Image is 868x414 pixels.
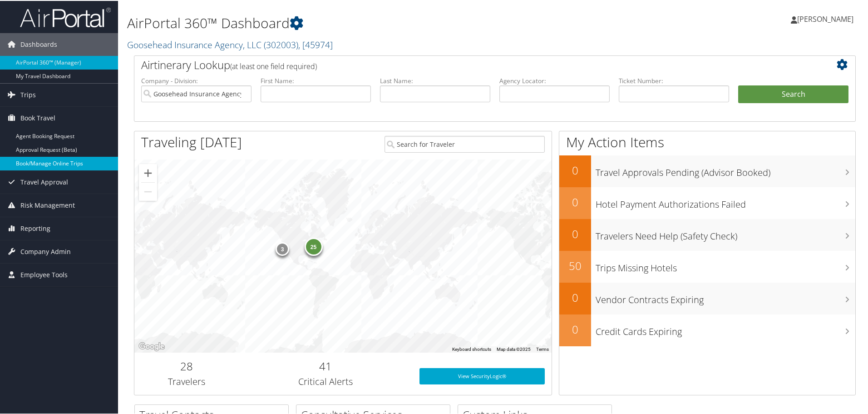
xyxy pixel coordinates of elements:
[246,358,406,373] h2: 41
[536,346,549,351] a: Terms (opens in new tab)
[264,38,298,50] span: ( 302003 )
[137,340,167,352] a: Open this area in Google Maps (opens a new window)
[137,340,167,352] img: Google
[559,132,855,151] h1: My Action Items
[139,182,157,200] button: Zoom out
[298,38,333,50] span: , [ 45974 ]
[619,75,729,85] label: Ticket Number:
[380,75,490,85] label: Last Name:
[20,6,111,27] img: airportal-logo.png
[559,194,591,209] h2: 0
[141,75,252,85] label: Company - Division:
[141,358,232,373] h2: 28
[20,263,68,285] span: Employee Tools
[261,75,371,85] label: First Name:
[738,85,848,103] button: Search
[596,161,855,178] h3: Travel Approvals Pending (Advisor Booked)
[452,345,491,352] button: Keyboard shortcuts
[559,186,855,218] a: 0Hotel Payment Authorizations Failed
[596,224,855,242] h3: Travelers Need Help (Safety Check)
[385,135,545,152] input: Search for Traveler
[499,75,610,85] label: Agency Locator:
[791,5,863,32] a: [PERSON_NAME]
[20,106,55,129] span: Book Travel
[20,32,57,55] span: Dashboards
[127,13,617,32] h1: AirPortal 360™ Dashboard
[797,13,853,23] span: [PERSON_NAME]
[559,282,855,314] a: 0Vendor Contracts Expiring
[419,367,545,384] a: View SecurityLogic®
[596,320,855,337] h3: Credit Cards Expiring
[304,236,322,254] div: 25
[559,314,855,345] a: 0Credit Cards Expiring
[127,38,333,50] a: Goosehead Insurance Agency, LLC
[141,132,242,151] h1: Traveling [DATE]
[596,193,855,210] h3: Hotel Payment Authorizations Failed
[596,288,855,305] h3: Vendor Contracts Expiring
[20,239,71,262] span: Company Admin
[559,289,591,304] h2: 0
[559,257,591,273] h2: 50
[20,193,75,216] span: Risk Management
[20,216,50,239] span: Reporting
[20,170,68,193] span: Travel Approval
[246,374,406,387] h3: Critical Alerts
[141,374,232,387] h3: Travelers
[141,56,789,72] h2: Airtinerary Lookup
[20,83,36,105] span: Trips
[559,225,591,241] h2: 0
[230,60,317,70] span: (at least one field required)
[559,218,855,250] a: 0Travelers Need Help (Safety Check)
[276,241,289,255] div: 3
[596,256,855,274] h3: Trips Missing Hotels
[559,162,591,177] h2: 0
[497,346,531,351] span: Map data ©2025
[139,163,157,181] button: Zoom in
[559,321,591,336] h2: 0
[559,155,855,186] a: 0Travel Approvals Pending (Advisor Booked)
[559,250,855,282] a: 50Trips Missing Hotels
